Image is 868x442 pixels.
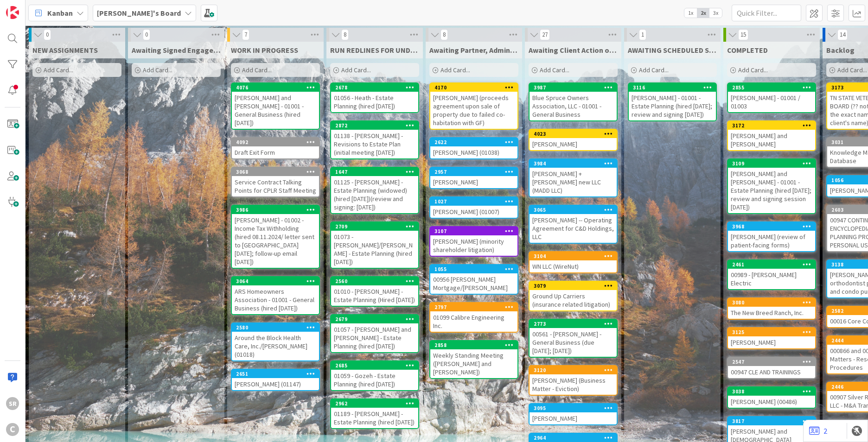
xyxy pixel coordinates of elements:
div: 3104 [530,252,617,260]
a: 2580Around the Block Health Care, Inc./[PERSON_NAME] (01018) [231,322,320,361]
div: 3038 [728,387,815,396]
div: 2964 [530,434,617,442]
div: [PERSON_NAME] -- Operating Agreement for C&D Holdings, LLC [530,214,617,243]
div: 2678 [331,83,418,92]
div: 2461 [728,260,815,269]
a: 3064ARS Homeowners Association - 01001 - General Business (hired [DATE]) [231,276,320,315]
div: 3109 [728,159,815,168]
div: 2855[PERSON_NAME] - 01001 / 01003 [728,83,815,112]
div: 3120[PERSON_NAME] (Business Matter - Eviction) [530,366,617,395]
div: [PERSON_NAME] (proceeds agreement upon sale of property due to failed co-habitation with GF) [430,92,517,129]
div: 2580 [236,324,319,331]
div: 3968 [732,223,815,230]
div: [PERSON_NAME] and [PERSON_NAME] - 01001 - General Business (hired [DATE]) [232,92,319,129]
a: 270901073 - [PERSON_NAME]/[PERSON_NAME] - Estate Planning (hired [DATE]) [330,221,419,269]
a: 279701099 Calibre Engineering Inc. [429,302,518,333]
div: 2957[PERSON_NAME] [430,168,517,188]
div: 00989 - [PERSON_NAME] Electric [728,269,815,289]
div: [PERSON_NAME] (01147) [232,378,319,390]
div: 2773 [534,321,617,327]
div: 01099 Calibre Engineering Inc. [430,311,517,332]
div: 3079 [530,282,617,290]
div: 2773 [530,320,617,328]
div: 2685 [335,362,418,369]
div: [PERSON_NAME] [430,176,517,188]
a: 3968[PERSON_NAME] (review of patient-facing forms) [727,221,816,252]
div: 3984 [530,159,617,168]
span: Add Card... [540,66,569,74]
span: Kanban [47,7,73,19]
a: 105500956 [PERSON_NAME] Mortgage/[PERSON_NAME] [429,264,518,295]
div: Service Contract Talking Points for CPLR Staff Meeting [232,176,319,196]
div: 3116 [629,83,716,92]
div: 3987 [530,83,617,92]
div: [PERSON_NAME] (01038) [430,146,517,158]
div: ARS Homeowners Association - 01001 - General Business (hired [DATE]) [232,285,319,314]
div: [PERSON_NAME] [530,412,617,424]
div: 01059 - Gozeh - Estate Planning (hired [DATE]) [331,370,418,390]
span: COMPLETED [727,45,768,55]
div: 4092 [232,138,319,146]
div: 3080The New Breed Ranch, Inc. [728,298,815,319]
div: 2872 [335,122,418,129]
span: Add Card... [639,66,669,74]
a: 268501059 - Gozeh - Estate Planning (hired [DATE]) [330,360,419,391]
div: 2622[PERSON_NAME] (01038) [430,138,517,158]
div: 4170[PERSON_NAME] (proceeds agreement upon sale of property due to failed co-habitation with GF) [430,83,517,129]
div: 3107 [434,228,517,234]
div: 2651 [232,370,319,378]
div: 2957 [430,168,517,176]
div: 2622 [430,138,517,146]
div: 2709 [335,223,418,230]
div: 2858Weekly Standing Meeting ([PERSON_NAME] and [PERSON_NAME]) [430,341,517,378]
span: 0 [143,29,150,40]
a: 2855[PERSON_NAME] - 01001 / 01003 [727,82,816,113]
div: 2957 [434,169,517,175]
div: 01010 - [PERSON_NAME] - Estate Planning (Hired [DATE]) [331,285,418,306]
div: 00947 CLE AND TRAININGS [728,366,815,378]
div: [PERSON_NAME] (Business Matter - Eviction) [530,374,617,395]
div: 296201189 - [PERSON_NAME] - Estate Planning (hired [DATE]) [331,399,418,428]
a: 246100989 - [PERSON_NAME] Electric [727,259,816,290]
div: 2560 [335,278,418,284]
div: 01138 - [PERSON_NAME] - Revisions to Estate Plan (initial meeting [DATE]) [331,130,418,158]
a: 3984[PERSON_NAME] + [PERSON_NAME] new LLC (MADD LLC) [529,158,618,197]
div: 2858 [434,342,517,348]
div: [PERSON_NAME] and [PERSON_NAME] [728,130,815,150]
div: 246100989 - [PERSON_NAME] Electric [728,260,815,289]
span: 27 [540,29,550,40]
span: 2x [697,8,709,18]
div: 01125 - [PERSON_NAME] - Estate Planning (widowed) (hired [DATE])(review and signing: [DATE]) [331,176,418,213]
div: 4092Draft Exit Form [232,138,319,158]
div: [PERSON_NAME] [728,336,815,348]
a: 4170[PERSON_NAME] (proceeds agreement upon sale of property due to failed co-habitation with GF) [429,82,518,130]
div: 2547 [728,358,815,366]
span: Add Card... [738,66,768,74]
div: 3984 [534,160,617,167]
div: 3125 [728,328,815,336]
div: 2580Around the Block Health Care, Inc./[PERSON_NAME] (01018) [232,323,319,360]
div: 1027[PERSON_NAME] (01007) [430,197,517,218]
div: 3065[PERSON_NAME] -- Operating Agreement for C&D Holdings, LLC [530,206,617,243]
div: 3986[PERSON_NAME] - 01002 - Income Tax Withholding (hired 08.11.2024/ letter sent to [GEOGRAPHIC_... [232,206,319,268]
div: 2685 [331,361,418,370]
div: 277300561 - [PERSON_NAME] - General Business (due [DATE]; [DATE]) [530,320,617,357]
a: 3079Ground Up Carriers (insurance related litigation) [529,281,618,311]
span: 3x [709,8,722,18]
div: 2651 [236,371,319,377]
a: 287201138 - [PERSON_NAME] - Revisions to Estate Plan (initial meeting [DATE]) [330,120,419,159]
a: 3986[PERSON_NAME] - 01002 - Income Tax Withholding (hired 08.11.2024/ letter sent to [GEOGRAPHIC_... [231,205,320,269]
a: 3172[PERSON_NAME] and [PERSON_NAME] [727,120,816,151]
a: 2 [809,425,827,436]
div: 3068 [236,169,319,175]
div: 2651[PERSON_NAME] (01147) [232,370,319,390]
div: 01056 - Heath - Estate Planning (hired [DATE]) [331,92,418,112]
div: 3095 [530,404,617,412]
div: 267801056 - Heath - Estate Planning (hired [DATE]) [331,83,418,112]
div: 3817 [728,417,815,425]
div: 2580 [232,323,319,332]
div: 01189 - [PERSON_NAME] - Estate Planning (hired [DATE]) [331,408,418,428]
div: [PERSON_NAME] [530,138,617,150]
span: NEW ASSIGNMENTS [32,45,98,55]
div: 2872 [331,121,418,130]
